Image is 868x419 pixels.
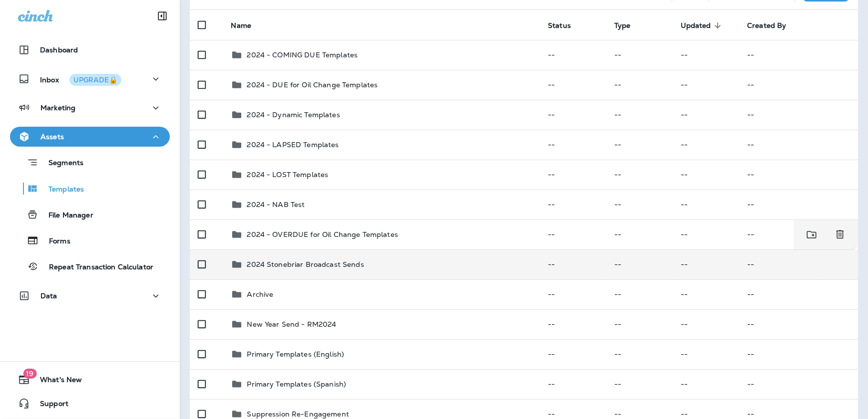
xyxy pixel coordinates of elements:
button: Templates [10,178,170,199]
td: -- [673,190,739,219]
td: -- [606,279,673,309]
td: -- [540,339,606,369]
span: Updated [681,21,724,30]
button: Repeat Transaction Calculator [10,256,170,277]
td: -- [606,190,673,219]
button: UPGRADE🔒 [69,74,121,86]
td: -- [606,40,673,70]
p: 2024 - LOST Templates [247,171,328,179]
td: -- [739,70,858,100]
p: File Manager [38,211,93,220]
span: Support [30,400,68,412]
p: Assets [40,133,64,141]
td: -- [540,309,606,339]
td: -- [606,339,673,369]
td: -- [673,369,739,399]
button: Dashboard [10,40,170,60]
p: Suppression Re-Engagement [247,410,349,418]
p: Dashboard [40,46,78,54]
button: Support [10,394,170,414]
td: -- [606,130,673,160]
td: -- [540,249,606,279]
td: -- [673,249,739,279]
td: -- [540,130,606,160]
p: Inbox [40,74,121,84]
td: -- [673,130,739,160]
span: Name [231,21,264,30]
div: UPGRADE🔒 [73,76,117,83]
button: Delete [830,224,850,245]
p: Primary Templates (Spanish) [247,380,346,388]
td: -- [673,40,739,70]
td: -- [739,279,858,309]
td: -- [606,249,673,279]
p: Archive [247,290,273,298]
button: Marketing [10,98,170,118]
td: -- [606,219,673,249]
td: -- [739,100,858,130]
p: New Year Send - RM2024 [247,320,336,328]
p: 2024 - LAPSED Templates [247,141,339,149]
td: -- [673,219,739,249]
td: -- [606,100,673,130]
p: Marketing [40,104,75,112]
span: Type [614,21,644,30]
button: Collapse Sidebar [148,6,176,26]
td: -- [673,70,739,100]
span: Name [231,21,251,30]
td: -- [739,309,858,339]
button: 19What's New [10,370,170,390]
p: Primary Templates (English) [247,350,344,358]
span: Status [548,21,571,30]
td: -- [739,190,858,219]
td: -- [739,160,858,190]
button: InboxUPGRADE🔒 [10,69,170,89]
td: -- [606,70,673,100]
p: 2024 Stonebriar Broadcast Sends [247,260,364,268]
td: -- [673,100,739,130]
td: -- [606,160,673,190]
td: -- [739,249,858,279]
td: -- [739,130,858,160]
span: Created By [747,21,786,30]
td: -- [540,100,606,130]
td: -- [673,339,739,369]
td: -- [673,160,739,190]
p: 2024 - Dynamic Templates [247,111,340,119]
p: 2024 - COMING DUE Templates [247,51,358,59]
button: Data [10,286,170,306]
td: -- [540,279,606,309]
td: -- [739,339,858,369]
span: What's New [30,376,82,388]
td: -- [540,190,606,219]
p: Repeat Transaction Calculator [39,263,153,272]
td: -- [673,279,739,309]
span: Status [548,21,584,30]
span: Created By [747,21,799,30]
p: 2024 - NAB Test [247,201,305,209]
td: -- [739,40,858,70]
p: Forms [39,237,70,246]
button: Segments [10,152,170,173]
td: -- [606,369,673,399]
span: 19 [23,369,36,379]
span: Type [614,21,631,30]
p: Data [40,292,57,300]
p: Segments [38,159,83,169]
td: -- [540,369,606,399]
td: -- [606,309,673,339]
p: 2024 - DUE for Oil Change Templates [247,81,378,89]
p: Templates [38,185,84,195]
button: Assets [10,127,170,147]
td: -- [540,40,606,70]
button: Move to folder [802,224,822,245]
td: -- [540,70,606,100]
span: Updated [681,21,711,30]
button: Forms [10,230,170,251]
td: -- [540,219,606,249]
p: 2024 - OVERDUE for Oil Change Templates [247,230,398,238]
td: -- [739,369,858,399]
td: -- [673,309,739,339]
td: -- [540,160,606,190]
button: File Manager [10,204,170,225]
